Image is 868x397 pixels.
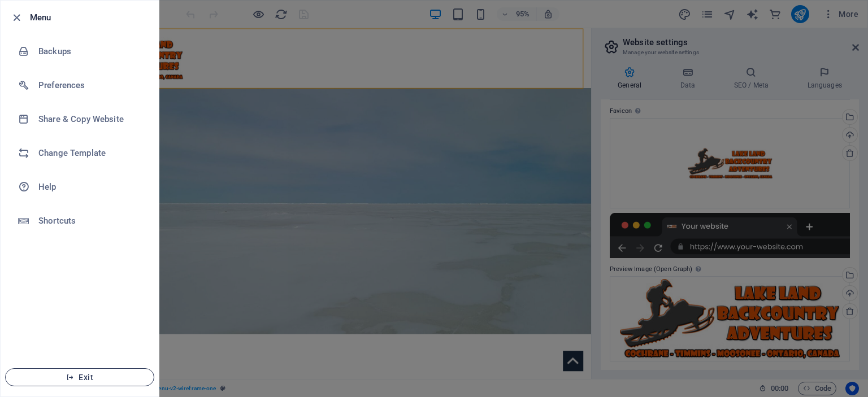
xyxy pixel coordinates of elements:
[38,214,143,228] h6: Shortcuts
[38,45,143,58] h6: Backups
[38,146,143,160] h6: Change Template
[38,112,143,126] h6: Share & Copy Website
[5,368,154,386] button: Exit
[15,373,145,382] span: Exit
[38,180,143,194] h6: Help
[30,11,150,24] h6: Menu
[38,78,143,92] h6: Preferences
[1,170,159,204] a: Help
